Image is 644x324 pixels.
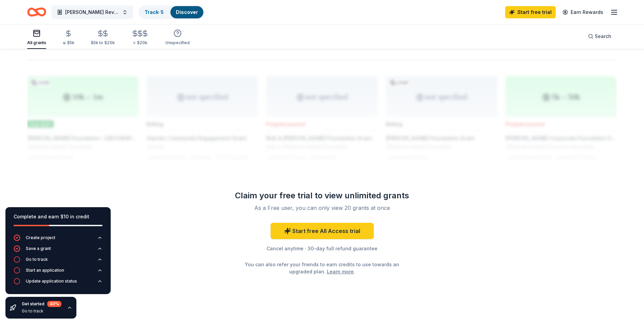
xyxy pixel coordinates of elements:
button: > $20k [131,27,149,49]
div: You can also refer your friends to earn credits to use towards an upgraded plan. . [243,261,401,275]
div: Create project [26,235,55,240]
div: Unspecified [165,40,190,46]
button: Search [583,30,617,43]
a: Track· 5 [145,9,164,15]
div: Get started [22,301,61,307]
button: ≤ $5k [62,27,74,49]
button: All grants [27,26,46,49]
button: Track· 5Discover [139,5,204,19]
button: Update application status [14,278,103,289]
button: Start an application [14,267,103,278]
div: 40 % [47,301,61,307]
span: Search [595,32,611,40]
span: [PERSON_NAME] Revitialization [65,8,119,16]
button: Go to track [14,256,103,267]
div: As a Free user, you can only view 20 grants at once [233,204,412,212]
button: [PERSON_NAME] Revitialization [52,5,133,19]
div: Go to track [22,308,61,314]
div: Start an application [26,268,64,273]
a: Start free trial [505,6,556,18]
div: All grants [27,40,46,46]
div: > $20k [131,40,149,46]
a: Home [27,4,46,20]
button: $5k to $20k [91,27,115,49]
a: Learn more [327,268,354,275]
a: Start free All Access trial [271,223,374,239]
a: Discover [176,9,198,15]
button: Create project [14,234,103,245]
div: Update application status [26,278,77,284]
div: $5k to $20k [91,40,115,46]
a: Earn Rewards [558,6,607,18]
div: Cancel anytime · 30-day full refund guarantee [224,245,420,253]
div: Save a grant [26,246,51,251]
button: Save a grant [14,245,103,256]
div: ≤ $5k [62,40,74,46]
div: Go to track [26,257,48,262]
div: Claim your free trial to view unlimited grants [224,190,420,201]
button: Unspecified [165,26,190,49]
div: Complete and earn $10 in credit [14,213,103,221]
